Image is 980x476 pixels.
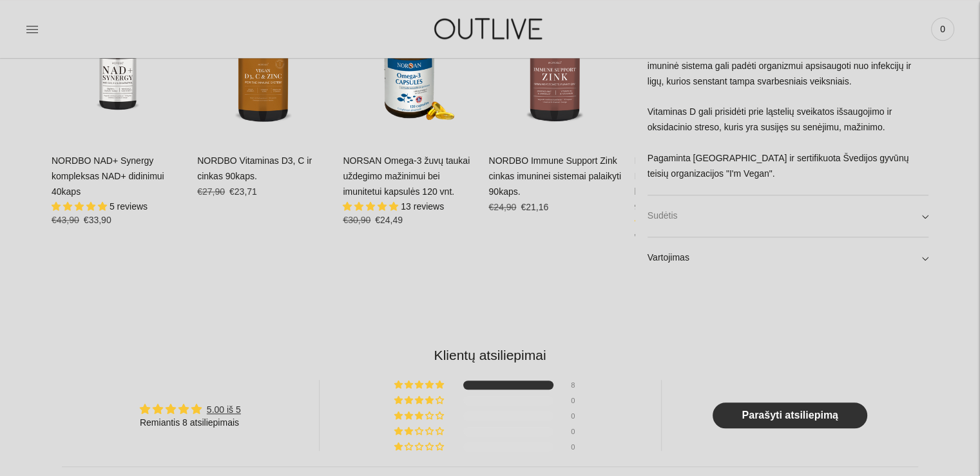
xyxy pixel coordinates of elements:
a: NORSAN Omega-3 žuvų taukai uždegimo mažinimui bei imunitetui kapsulės 120 vnt. [343,8,476,141]
a: NORDBO Vitaminas D3, C ir cinkas 90kaps. [197,155,312,181]
span: 13 reviews [401,201,444,212]
span: €33,90 [84,215,111,225]
div: Remiantis 8 atsiliepimais [140,417,241,430]
a: NORDBO Immune Support Zink cinkas imuninei sistemai palaikyti 90kaps. [488,8,621,141]
a: NORDBO NAD+ Synergy kompleksas NAD+ didinimui 40kaps [52,8,184,141]
a: Parašyti atsiliepimą [713,402,867,428]
span: €24,49 [375,215,403,225]
s: €27,90 [197,186,225,197]
span: 0 [934,20,952,38]
a: 0 [931,15,954,43]
span: €23,71 [229,186,257,197]
div: Average rating is 5.00 stars [140,402,241,417]
div: 100% (8) reviews with 5 star rating [394,381,446,390]
s: €43,90 [52,215,79,225]
div: 8 [571,381,586,390]
span: 5 reviews [110,201,148,212]
span: 4.92 stars [343,201,401,212]
img: OUTLIVE [409,6,570,51]
a: NORDBO NAD+ Synergy kompleksas NAD+ didinimui 40kaps [52,155,164,197]
s: €24,90 [488,202,516,212]
h2: Klientų atsiliepimai [62,346,918,364]
a: Sudėtis [648,195,928,237]
a: NORDBO Vitaminas D3, C ir cinkas 90kaps. [197,8,330,141]
a: Vartojimas [648,237,928,279]
span: €21,16 [521,202,548,212]
a: NORDBO Immune Support Zink cinkas imuninei sistemai palaikyti 90kaps. [488,155,620,197]
s: €30,90 [343,215,370,225]
span: 5.00 stars [52,201,110,212]
a: 5.00 iš 5 [207,404,241,415]
a: NORSAN Omega-3 žuvų taukai uždegimo mažinimui bei imunitetui kapsulės 120 vnt. [343,155,470,197]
